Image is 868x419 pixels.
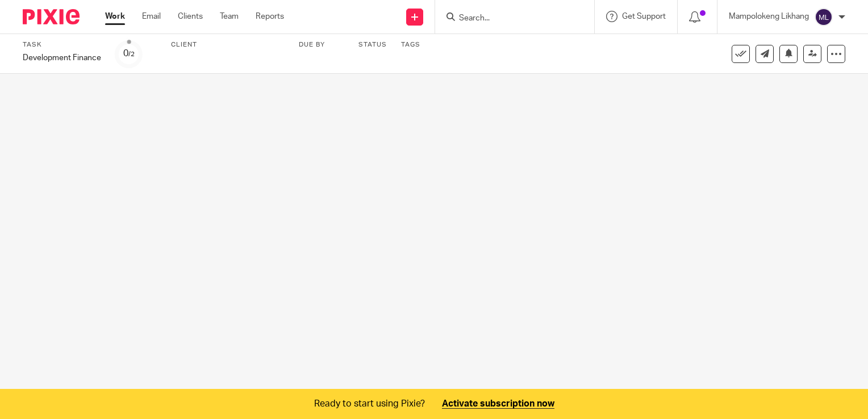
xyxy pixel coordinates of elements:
[128,51,135,57] small: /2
[299,40,344,49] label: Due by
[105,11,125,22] a: Work
[622,12,666,20] span: Get Support
[171,40,285,49] label: Client
[178,11,203,22] a: Clients
[23,40,101,49] label: Task
[815,8,833,26] img: svg%3E
[123,47,135,60] div: 0
[142,11,161,22] a: Email
[220,11,239,22] a: Team
[729,11,809,22] p: Mampolokeng Likhang
[256,11,284,22] a: Reports
[458,14,560,24] input: Search
[23,52,101,64] div: Development Finance
[401,40,420,49] label: Tags
[23,9,80,24] img: Pixie
[358,40,387,49] label: Status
